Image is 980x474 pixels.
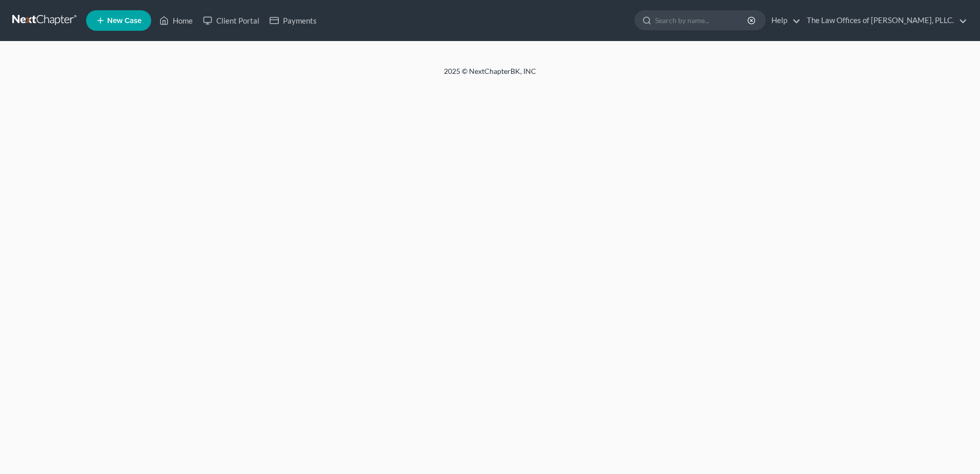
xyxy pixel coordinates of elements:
[198,11,264,30] a: Client Portal
[655,11,749,30] input: Search by name...
[264,11,322,30] a: Payments
[154,11,198,30] a: Home
[107,17,141,25] span: New Case
[766,11,801,30] a: Help
[198,66,782,85] div: 2025 © NextChapterBK, INC
[802,11,967,30] a: The Law Offices of [PERSON_NAME], PLLC.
